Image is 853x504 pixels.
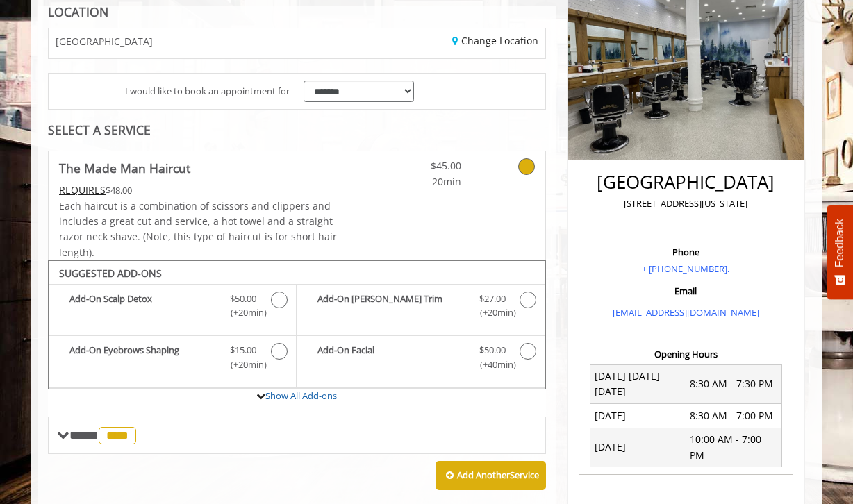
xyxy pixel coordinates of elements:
span: 20min [379,174,461,190]
b: SUGGESTED ADD-ONS [59,267,162,280]
h3: Phone [583,247,789,257]
div: The Made Man Haircut Add-onS [48,260,546,389]
button: Add AnotherService [436,461,546,490]
label: Add-On Scalp Detox [56,292,289,324]
span: I would like to book an appointment for [125,84,290,99]
span: (+20min ) [223,305,264,320]
span: [GEOGRAPHIC_DATA] [56,36,153,47]
span: (+40min ) [472,358,513,372]
span: This service needs some Advance to be paid before we block your appointment [59,183,106,196]
b: Add-On [PERSON_NAME] Trim [317,292,465,321]
button: Feedback - Show survey [827,205,853,299]
a: + [PHONE_NUMBER]. [642,262,729,275]
td: [DATE] [DATE] [DATE] [590,364,686,404]
b: Add-On Scalp Detox [69,292,216,321]
div: SELECT A SERVICE [48,124,546,137]
b: Add Another Service [457,469,539,481]
span: $50.00 [479,343,506,358]
span: $50.00 [230,292,256,306]
span: Each haircut is a combination of scissors and clippers and includes a great cut and service, a ho... [59,199,337,259]
label: Add-On Eyebrows Shaping [56,343,289,376]
td: [DATE] [590,428,686,467]
b: LOCATION [48,3,108,20]
td: [DATE] [590,404,686,428]
b: The Made Man Haircut [59,158,190,178]
span: Feedback [834,219,846,267]
b: Add-On Facial [317,343,465,372]
div: $48.00 [59,183,338,198]
td: 10:00 AM - 7:00 PM [686,428,781,467]
td: 8:30 AM - 7:00 PM [686,404,781,428]
label: Add-On Beard Trim [304,292,538,324]
td: 8:30 AM - 7:30 PM [686,364,781,404]
h3: Opening Hours [579,349,793,359]
span: $27.00 [479,292,506,306]
a: Change Location [452,34,538,47]
h2: [GEOGRAPHIC_DATA] [583,172,789,192]
a: [EMAIL_ADDRESS][DOMAIN_NAME] [613,306,759,319]
span: $15.00 [230,343,256,358]
a: Show All Add-ons [265,389,337,402]
span: (+20min ) [223,358,264,372]
label: Add-On Facial [304,343,538,376]
span: (+20min ) [472,305,513,320]
span: $45.00 [379,158,461,174]
b: Add-On Eyebrows Shaping [69,343,216,372]
h3: Email [583,286,789,296]
p: [STREET_ADDRESS][US_STATE] [583,196,789,211]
